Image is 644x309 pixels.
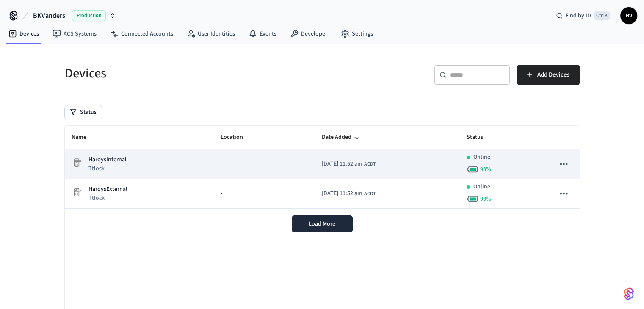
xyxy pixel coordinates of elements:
[88,164,127,173] p: Ttlock
[46,26,103,41] a: ACS Systems
[72,131,97,144] span: Name
[537,69,569,80] span: Add Devices
[480,165,491,174] span: 93 %
[565,11,591,20] span: Find by ID
[292,215,353,232] button: Load More
[242,26,283,41] a: Events
[480,195,491,203] span: 93 %
[621,8,636,23] span: Bv
[322,189,376,198] div: Australia/Adelaide
[72,187,82,197] img: Placeholder Lock Image
[334,26,380,41] a: Settings
[72,157,82,168] img: Placeholder Lock Image
[517,65,580,85] button: Add Devices
[221,189,222,198] span: -
[221,131,254,144] span: Location
[594,11,610,20] span: Ctrl K
[322,160,376,168] div: Australia/Adelaide
[88,155,127,164] p: HardysInternal
[467,131,494,144] span: Status
[364,160,376,168] span: ACDT
[624,287,634,301] img: SeamLogoGradient.69752ec5.svg
[33,11,65,21] span: BKVanders
[364,190,376,198] span: ACDT
[620,7,637,24] button: Bv
[473,153,490,162] p: Online
[180,26,242,41] a: User Identities
[2,26,46,41] a: Devices
[473,182,490,191] p: Online
[283,26,334,41] a: Developer
[103,26,180,41] a: Connected Accounts
[88,185,127,194] p: HardysExternal
[65,65,317,82] h5: Devices
[221,160,222,168] span: -
[88,194,127,202] p: Ttlock
[322,189,362,198] span: [DATE] 11:52 am
[322,131,362,144] span: Date Added
[65,105,102,119] button: Status
[72,10,106,21] span: Production
[322,160,362,168] span: [DATE] 11:52 am
[549,8,617,23] div: Find by IDCtrl K
[65,126,580,209] table: sticky table
[309,220,335,228] span: Load More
